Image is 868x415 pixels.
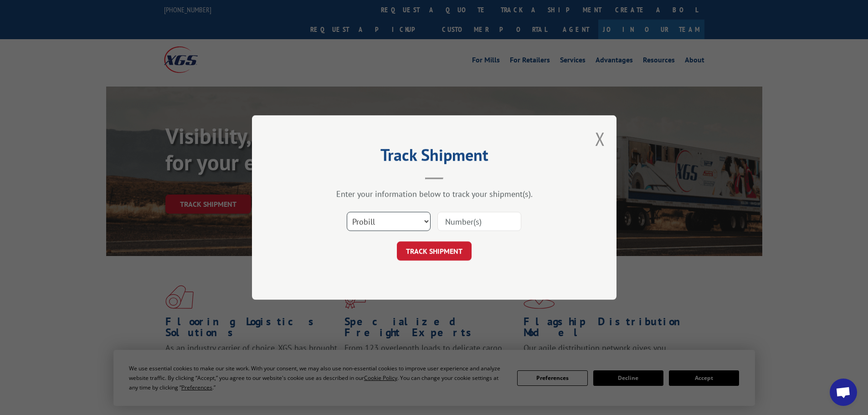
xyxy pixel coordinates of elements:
[830,379,857,406] div: Open chat
[397,241,472,261] button: TRACK SHIPMENT
[298,189,571,199] div: Enter your information below to track your shipment(s).
[595,127,605,151] button: Close modal
[437,212,521,231] input: Number(s)
[298,149,571,166] h2: Track Shipment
